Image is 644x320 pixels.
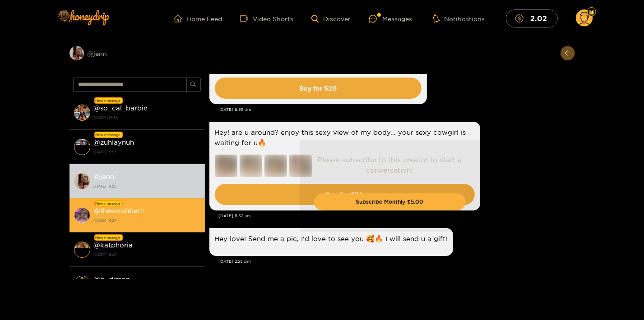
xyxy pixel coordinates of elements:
[94,251,200,259] strong: [DATE] 14:23
[94,97,123,104] div: New message
[94,234,123,241] div: New message
[74,105,90,121] img: conversation
[94,148,200,156] strong: [DATE] 16:53
[94,138,134,146] strong: @ zuhlaynuh
[311,15,351,23] a: Discover
[94,114,200,122] strong: [DATE] 07:38
[564,50,571,57] span: arrow-left
[561,46,575,60] button: arrow-left
[74,173,90,189] img: conversation
[94,182,200,190] strong: [DATE] 14:25
[369,14,412,24] div: Messages
[74,207,90,224] img: conversation
[74,242,90,258] img: conversation
[94,275,130,283] strong: @ b_dimez
[190,81,197,89] span: search
[431,14,488,23] button: Notifications
[94,200,123,206] div: New message
[94,241,133,249] strong: @ katphoria
[74,139,90,155] img: conversation
[506,9,558,27] button: 2.02
[589,9,594,15] img: Fan Level
[515,14,528,23] span: dollar
[314,155,466,175] p: Please subscribe to this creator to start a conversation!
[186,78,201,92] button: search
[94,104,148,112] strong: @ so_cal_barbie
[314,193,466,210] button: Subscribe Monthly $5.00
[94,173,115,180] strong: @ jenn
[240,14,253,23] span: video-camera
[94,216,200,224] strong: [DATE] 14:24
[529,14,548,23] mark: 2.02
[174,14,222,23] a: Home Feed
[69,46,205,60] div: @jenn
[174,14,186,23] span: home
[74,276,90,292] img: conversation
[94,207,144,215] strong: @ thesarahbetz
[94,132,123,138] div: New message
[240,14,293,23] a: Video Shorts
